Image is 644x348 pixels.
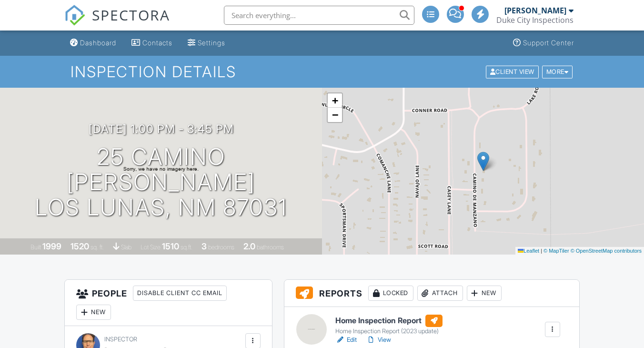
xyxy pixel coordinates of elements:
[335,315,443,327] h6: Home Inspection Report
[141,244,161,251] span: Lot Size
[366,335,391,345] a: View
[504,6,566,15] div: [PERSON_NAME]
[104,336,137,343] span: Inspector
[486,65,539,78] div: Client View
[518,248,539,254] a: Leaflet
[243,241,255,251] div: 2.0
[509,34,578,52] a: Support Center
[201,241,207,251] div: 3
[328,108,342,122] a: Zoom out
[65,280,272,326] h3: People
[467,286,502,301] div: New
[477,152,489,171] img: Marker
[89,123,234,135] h3: [DATE] 1:00 pm - 3:45 pm
[128,34,176,52] a: Contacts
[208,244,234,251] span: bedrooms
[121,244,131,251] span: slab
[70,63,574,80] h1: Inspection Details
[335,335,357,345] a: Edit
[76,305,111,320] div: New
[523,39,574,47] div: Support Center
[181,244,192,251] span: sq.ft.
[541,248,542,254] span: |
[328,93,342,108] a: Zoom in
[42,241,61,251] div: 1999
[368,286,413,301] div: Locked
[335,328,443,335] div: Home Inspection Report (2023 update)
[64,13,170,33] a: SPECTORA
[496,15,574,25] div: Duke City Inspections
[257,244,284,251] span: bathrooms
[198,39,225,47] div: Settings
[332,94,338,106] span: +
[133,286,227,301] div: Disable Client CC Email
[284,280,579,307] h3: Reports
[142,39,172,47] div: Contacts
[224,6,414,25] input: Search everything...
[332,109,338,121] span: −
[417,286,463,301] div: Attach
[542,65,573,78] div: More
[66,34,120,52] a: Dashboard
[30,244,41,251] span: Built
[184,34,229,52] a: Settings
[70,241,89,251] div: 1520
[92,5,170,25] span: SPECTORA
[543,248,569,254] a: © MapTiler
[15,144,307,220] h1: 25 Camino [PERSON_NAME] Los Lunas, NM 87031
[485,68,541,75] a: Client View
[571,248,642,254] a: © OpenStreetMap contributors
[335,315,443,336] a: Home Inspection Report Home Inspection Report (2023 update)
[80,39,116,47] div: Dashboard
[162,241,179,251] div: 1510
[64,5,85,26] img: The Best Home Inspection Software - Spectora
[91,244,104,251] span: sq. ft.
